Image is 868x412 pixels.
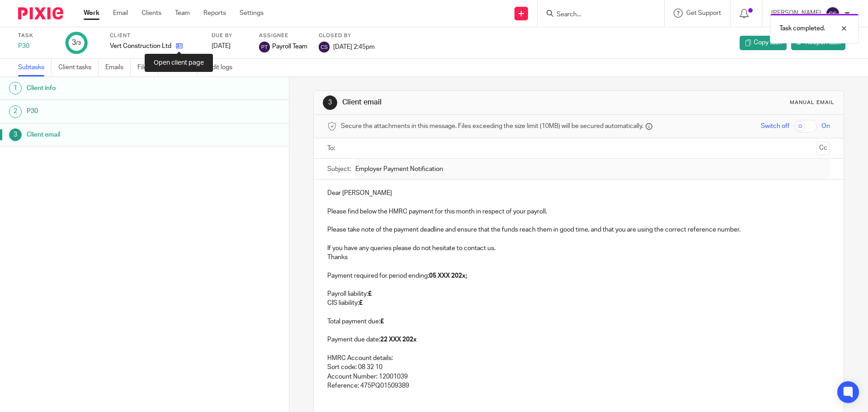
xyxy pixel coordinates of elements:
span: Payroll Team [272,42,307,51]
strong: 22 XXX 202x [380,336,417,343]
a: Client tasks [58,59,99,76]
label: Subject: [327,165,351,174]
img: svg%3E [319,42,330,52]
a: Audit logs [204,59,239,76]
p: Reference: 475PQ01509389 [327,381,830,390]
a: Clients [142,9,161,18]
strong: 05 XXX 202x; [429,273,467,279]
strong: £ [380,318,384,325]
a: Work [84,9,99,18]
strong: £ [359,300,363,306]
p: Task completed. [779,24,825,33]
div: 3 [9,128,22,141]
h1: Client email [27,128,196,142]
span: [DATE] 2:45pm [333,43,375,50]
p: HMRC Account details: [327,354,830,363]
p: Payment due date: [327,335,830,344]
div: [DATE] [212,42,248,51]
span: Switch off [761,122,789,131]
label: Closed by [319,32,375,39]
p: Payment required for period ending: [327,271,830,280]
label: Client [110,32,200,39]
span: Secure the attachments in this message. Files exceeding the size limit (10MB) will be secured aut... [341,122,643,131]
a: Reports [203,9,226,18]
p: Account Number: 12001039 [327,372,830,381]
div: 3 [72,38,81,48]
img: svg%3E [259,42,270,52]
label: Due by [212,32,248,39]
p: Please find below the HMRC payment for this month in respect of your payroll. [327,207,830,216]
label: Assignee [259,32,307,39]
p: Sort code: 08 32 10 [327,363,830,372]
h1: Client info [27,81,196,95]
a: Files [137,59,158,76]
small: /3 [76,41,81,46]
a: Notes (0) [165,59,198,76]
label: Task [18,32,54,39]
p: CIS liability: [327,298,830,308]
div: P30 [18,42,54,51]
div: Manual email [790,99,835,106]
p: Thanks [327,253,830,262]
a: Email [113,9,128,18]
div: 2 [9,105,22,118]
p: Total payment due: [327,317,830,326]
p: If you have any queries please do not hesitate to contact us. [327,244,830,253]
a: Emails [105,59,131,76]
a: Subtasks [18,59,52,76]
div: 1 [9,82,22,95]
a: Team [175,9,190,18]
h1: P30 [27,104,196,118]
p: Payroll liability: [327,289,830,298]
p: Dear [PERSON_NAME] [327,189,830,198]
img: svg%3E [826,6,840,21]
div: 3 [323,95,337,110]
strong: £ [368,291,372,297]
h1: Client email [342,98,598,107]
a: Settings [240,9,264,18]
img: Pixie [18,7,63,19]
label: To: [327,144,337,153]
span: On [821,122,830,131]
p: Please take note of the payment deadline and ensure that the funds reach them in good time, and t... [327,225,830,234]
p: Vert Construction Ltd [110,42,171,51]
button: Cc [816,142,830,155]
